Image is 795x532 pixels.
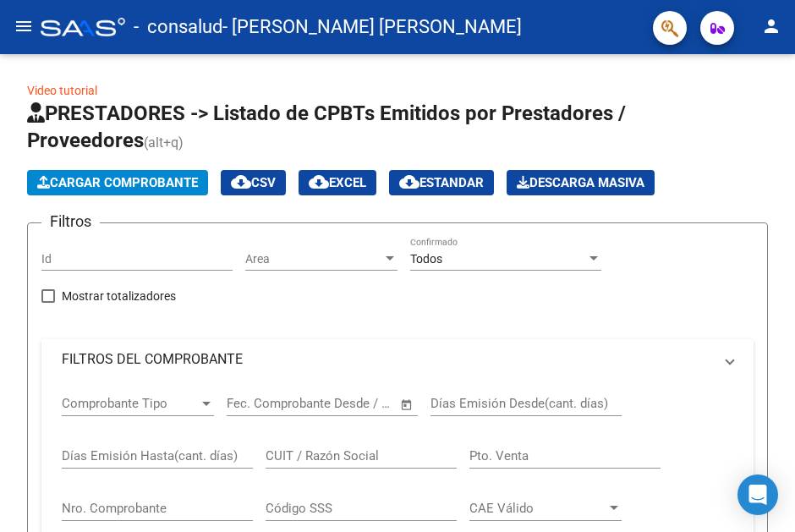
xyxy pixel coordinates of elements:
span: PRESTADORES -> Listado de CPBTs Emitidos por Prestadores / Proveedores [27,101,626,152]
span: Area [245,252,382,266]
a: Video tutorial [27,84,97,97]
span: Comprobante Tipo [62,396,199,411]
span: - consalud [134,8,222,46]
button: Descarga Masiva [507,170,655,195]
span: CSV [231,175,276,190]
mat-icon: cloud_download [399,172,419,192]
button: EXCEL [299,170,376,195]
span: (alt+q) [144,134,184,151]
mat-icon: person [761,16,781,36]
span: - [PERSON_NAME] [PERSON_NAME] [222,8,522,46]
mat-expansion-panel-header: FILTROS DEL COMPROBANTE [41,339,754,380]
span: Todos [410,252,442,266]
mat-panel-title: FILTROS DEL COMPROBANTE [62,350,713,369]
span: EXCEL [309,175,366,190]
span: Cargar Comprobante [37,175,198,190]
div: Open Intercom Messenger [737,474,778,515]
span: Mostrar totalizadores [62,286,176,306]
span: Estandar [399,175,484,190]
button: Open calendar [397,395,417,414]
input: End date [297,396,379,411]
mat-icon: cloud_download [309,172,329,192]
button: CSV [221,170,286,195]
h3: Filtros [41,210,100,233]
app-download-masive: Descarga masiva de comprobantes (adjuntos) [507,170,655,195]
span: Descarga Masiva [517,175,644,190]
input: Start date [227,396,282,411]
span: CAE Válido [469,501,606,516]
button: Estandar [389,170,494,195]
mat-icon: cloud_download [231,172,251,192]
mat-icon: menu [14,16,34,36]
button: Cargar Comprobante [27,170,208,195]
